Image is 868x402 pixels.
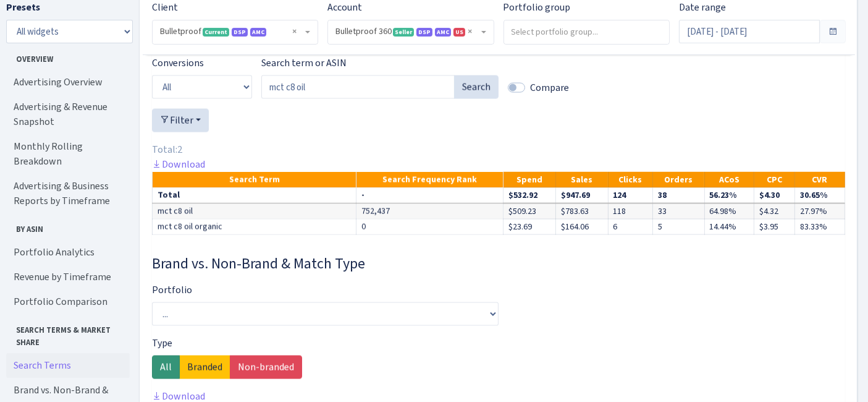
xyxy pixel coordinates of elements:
strong: $532.92 [508,189,537,201]
a: Search Terms [6,353,130,378]
th: CVR [795,172,845,188]
strong: $4.30 [759,189,780,201]
span: 2 [177,143,182,156]
th: Spend [504,172,556,188]
strong: 38 [658,189,667,201]
td: $509.23 [504,203,556,219]
span: Remove all items [292,25,297,38]
strong: Total [158,189,180,201]
button: Filter [152,109,209,132]
td: $164.06 [556,220,609,235]
a: Monthly Rolling Breakdown [6,134,130,174]
th: Search Frequency Rank [356,172,504,188]
strong: 56.23% [710,189,737,201]
td: 6 [608,220,653,235]
th: ACoS [704,172,754,188]
strong: - [361,189,364,201]
td: 64.98% [704,203,754,219]
input: Select portfolio group... [504,20,670,43]
th: Sales [556,172,609,188]
span: Current [203,28,229,36]
strong: 30.65% [800,189,827,201]
span: Bulletproof 360 <span class="badge badge-success">Seller</span><span class="badge badge-primary">... [335,25,478,38]
td: mct c8 oil [153,203,356,219]
label: Type [152,336,172,351]
span: Remove all items [468,25,473,38]
strong: 124 [613,189,626,201]
label: All [152,356,180,379]
td: 27.97% [795,203,845,219]
a: Advertising Overview [6,70,130,95]
button: Search [454,75,499,99]
h3: Widget #5 [152,255,845,273]
span: AMC [435,28,451,36]
td: $3.95 [754,220,795,235]
label: Conversions [152,56,204,71]
span: Bulletproof <span class="badge badge-success">Current</span><span class="badge badge-primary">DSP... [153,20,318,44]
td: 5 [653,220,704,235]
span: Bulletproof 360 <span class="badge badge-success">Seller</span><span class="badge badge-primary">... [328,20,493,44]
a: Revenue by Timeframe [6,265,130,289]
strong: $947.69 [561,189,590,201]
td: 752,437 [356,203,504,219]
span: Search Terms & Market Share [7,319,129,348]
a: Download [152,158,205,171]
span: DSP [416,28,432,36]
label: Search term or ASIN [261,56,347,71]
td: mct c8 oil organic [153,220,356,235]
label: Non-branded [230,356,302,379]
span: AMC [250,28,266,36]
span: US [453,28,465,36]
span: By ASIN [7,218,129,235]
td: 0 [356,220,504,235]
a: Advertising & Revenue Snapshot [6,95,130,134]
label: Branded [179,356,230,379]
a: Portfolio Analytics [6,240,130,265]
span: DSP [232,28,248,36]
span: Bulletproof <span class="badge badge-success">Current</span><span class="badge badge-primary">DSP... [160,25,303,38]
span: Overview [7,48,129,65]
td: 14.44% [704,220,754,235]
th: Clicks [608,172,653,188]
label: Compare [530,80,569,95]
td: 118 [608,203,653,219]
input: Search term or ASIN [261,75,455,99]
th: Search Term [153,172,356,188]
td: $783.63 [556,203,609,219]
th: CPC [754,172,795,188]
td: 33 [653,203,704,219]
span: Seller [393,28,414,36]
a: Portfolio Comparison [6,289,130,314]
td: $4.32 [754,203,795,219]
th: Orders [653,172,704,188]
label: Portfolio [152,283,192,297]
td: $23.69 [504,220,556,235]
a: Advertising & Business Reports by Timeframe [6,174,130,213]
td: 83.33% [795,220,845,235]
div: Total: [152,142,845,157]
